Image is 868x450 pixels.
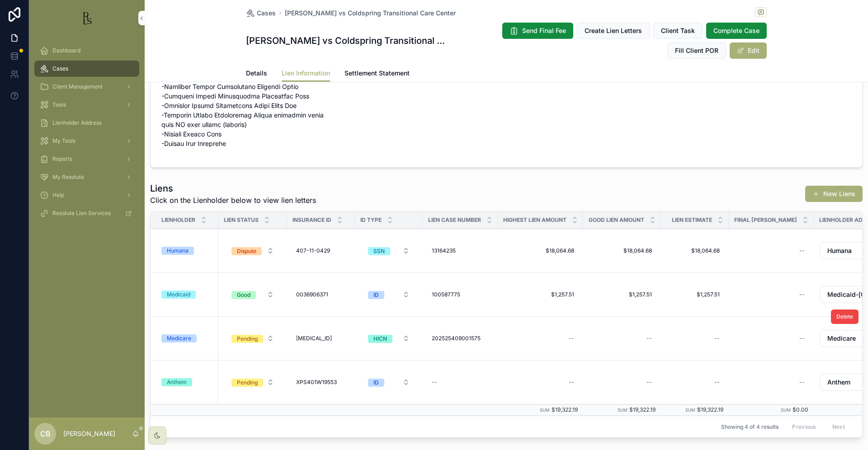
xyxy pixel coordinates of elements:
[589,331,656,346] a: --
[734,287,808,302] a: --
[52,155,72,163] span: Reports
[629,406,656,413] span: $19,322.19
[670,247,720,254] span: $18,064.68
[246,65,267,83] a: Details
[577,23,650,39] button: Create Lien Letters
[503,216,566,224] span: Highest Lien Amount
[827,246,852,255] span: Humana
[666,287,723,302] a: $1,257.51
[224,330,281,347] button: Select Button
[161,247,213,255] a: Humana
[799,335,805,342] div: --
[507,247,574,254] span: $18,064.68
[799,379,805,386] div: --
[52,192,64,199] span: Help
[52,101,66,108] span: Tools
[34,42,139,59] a: Dashboard
[296,291,328,298] span: 0036906371
[167,378,187,386] div: Anthem
[282,69,330,78] span: Lien Information
[237,291,250,299] div: Good
[296,247,330,254] span: 407-11-0429
[161,291,213,299] a: Medicaid
[503,375,578,389] a: --
[428,244,492,258] a: 13164235
[827,334,856,343] span: Medicare
[646,379,652,386] div: --
[799,247,805,254] div: --
[34,97,139,113] a: Tools
[503,244,578,258] a: $18,064.68
[246,69,267,78] span: Details
[285,9,456,18] span: [PERSON_NAME] vs Coldspring Transitional Care Center
[428,216,481,224] span: Lien Case Number
[296,335,332,342] span: [MEDICAL_ID]
[432,291,460,298] span: 100587775
[52,47,80,54] span: Dashboard
[836,313,853,320] span: Delete
[52,119,102,127] span: Lienholder Address
[292,244,349,258] a: 407-11-0429
[34,61,139,77] a: Cases
[224,286,282,303] a: Select Button
[237,379,258,387] div: Pending
[721,423,778,431] span: Showing 4 of 4 results
[713,26,759,35] span: Complete Case
[292,216,331,224] span: Insurance ID
[360,286,417,303] a: Select Button
[246,34,451,47] h1: [PERSON_NAME] vs Coldspring Transitional Care Center
[670,291,720,298] span: $1,257.51
[653,23,703,39] button: Client Task
[672,216,712,224] span: Lien Estimate
[292,287,349,302] a: 0036906371
[540,408,550,412] small: Sum
[503,287,578,302] a: $1,257.51
[29,36,145,233] div: scrollable content
[237,247,256,255] div: Dispute
[667,42,726,59] button: Fill Client POR
[360,330,417,347] a: Select Button
[522,26,566,35] span: Send Final Fee
[592,247,652,254] span: $18,064.68
[296,379,337,386] span: XPS401W19553
[805,186,863,202] button: New Liens
[585,26,642,35] span: Create Lien Letters
[167,291,190,299] div: Medicaid
[167,247,189,255] div: Humana
[618,408,627,412] small: Sum
[592,291,652,298] span: $1,257.51
[34,205,139,221] a: Resolute Lien Services
[793,406,808,413] span: $0.00
[432,379,437,386] div: --
[246,9,276,18] a: Cases
[589,244,656,258] a: $18,064.68
[361,330,417,347] button: Select Button
[781,408,791,412] small: Sum
[224,374,282,391] a: Select Button
[799,291,805,298] div: --
[40,428,51,439] span: CB
[503,331,578,346] a: --
[52,83,103,90] span: Client Management
[661,26,695,35] span: Client Task
[827,290,864,299] span: Medicaid-[GEOGRAPHIC_DATA]
[52,137,75,145] span: My Tools
[52,173,84,181] span: My Resolute
[34,79,139,95] a: Client Management
[52,210,111,217] span: Resolute Lien Services
[224,242,282,259] a: Select Button
[432,335,481,342] span: 202525409001575
[34,115,139,131] a: Lienholder Address
[714,379,720,386] div: --
[730,42,767,59] button: Edit
[666,244,723,258] a: $18,064.68
[292,375,349,389] a: XPS401W19553
[344,65,410,83] a: Settlement Statement
[361,243,417,259] button: Select Button
[734,216,797,224] span: Final [PERSON_NAME]
[827,378,850,387] span: Anthem
[428,287,492,302] a: 100587775
[292,331,349,346] a: [MEDICAL_ID]
[589,375,656,389] a: --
